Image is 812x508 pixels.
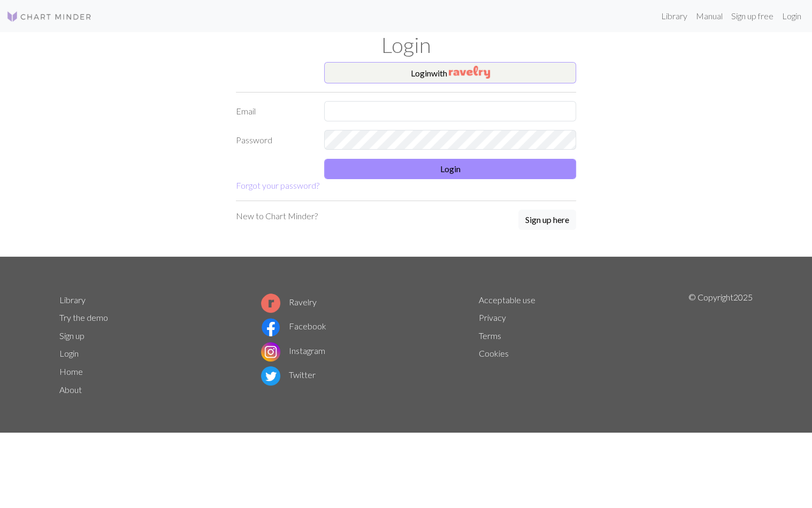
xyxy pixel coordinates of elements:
[229,130,318,150] label: Password
[479,295,535,305] a: Acceptable use
[261,297,317,307] a: Ravelry
[261,294,280,313] img: Ravelry logo
[59,330,85,341] a: Sign up
[692,5,727,27] a: Manual
[59,348,79,358] a: Login
[6,10,92,23] img: Logo
[59,295,86,305] a: Library
[518,210,576,230] button: Sign up here
[261,366,280,386] img: Twitter logo
[688,291,753,399] p: © Copyright 2025
[59,384,82,395] a: About
[261,318,280,337] img: Facebook logo
[59,312,108,322] a: Try the demo
[59,366,83,376] a: Home
[324,62,576,83] button: Loginwith
[53,32,759,58] h1: Login
[518,210,576,231] a: Sign up here
[236,210,318,222] p: New to Chart Minder?
[778,5,806,27] a: Login
[727,5,778,27] a: Sign up free
[261,342,280,361] img: Instagram logo
[261,321,326,331] a: Facebook
[657,5,692,27] a: Library
[479,348,509,358] a: Cookies
[236,180,319,190] a: Forgot your password?
[449,66,490,79] img: Ravelry
[479,330,501,341] a: Terms
[261,345,325,356] a: Instagram
[261,370,316,380] a: Twitter
[324,159,576,179] button: Login
[229,101,318,121] label: Email
[479,312,506,322] a: Privacy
